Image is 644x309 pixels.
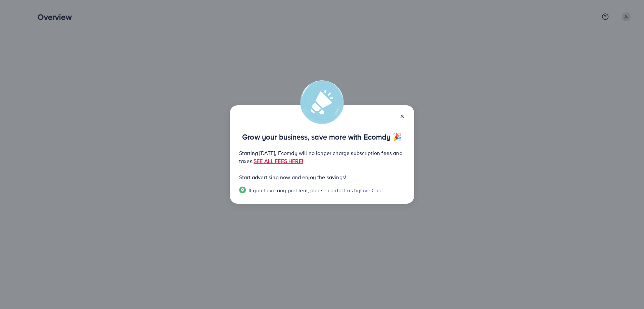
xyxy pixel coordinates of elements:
img: alert [300,80,344,124]
p: Start advertising now and enjoy the savings! [239,173,405,181]
a: SEE ALL FEES HERE! [254,157,303,165]
p: Starting [DATE], Ecomdy will no longer charge subscription fees and taxes. [239,149,405,165]
span: Live Chat [360,187,383,194]
span: If you have any problem, please contact us by [249,187,360,194]
img: Popup guide [239,187,246,193]
p: Grow your business, save more with Ecomdy 🎉 [239,133,405,141]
